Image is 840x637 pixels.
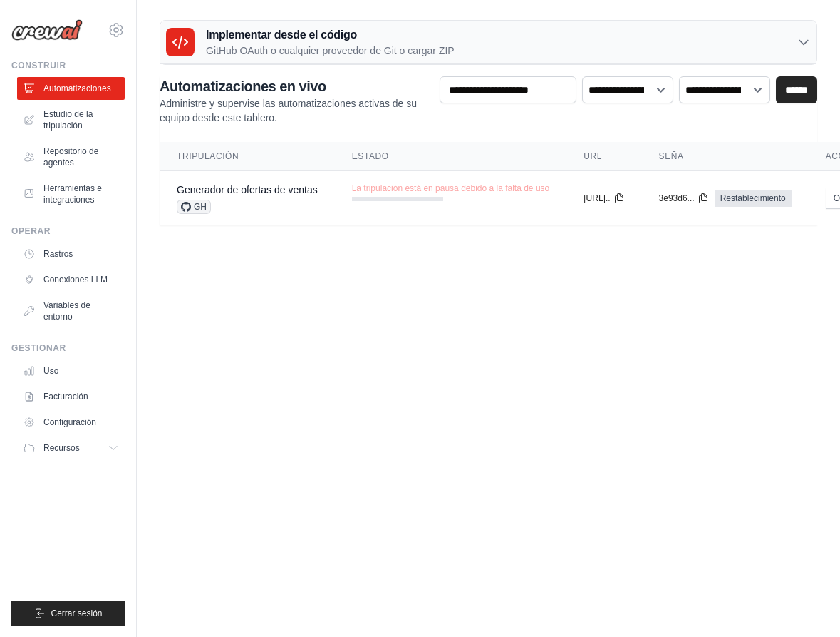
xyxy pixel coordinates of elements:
[769,569,840,637] div: Widget de chat
[11,225,125,237] div: Operar
[11,19,83,41] img: Logotipo
[17,177,125,211] a: Herramientas e integraciones
[43,442,80,454] span: Recursos
[335,142,567,171] th: Estado
[17,385,125,408] a: Facturación
[11,60,125,71] div: Construir
[11,601,125,626] button: Cerrar sesión
[352,183,550,194] span: La tripulación está en pausa debido a la falta de uso
[177,184,318,195] a: Generador de ofertas de ventas
[51,608,102,619] span: Cerrar sesión
[659,193,695,204] font: 3e93d6...
[206,44,455,58] p: GitHub OAuth o cualquier proveedor de Git o cargar ZIP
[43,146,119,168] font: Repositorio de agentes
[43,248,73,260] font: Rastros
[17,437,125,459] button: Recursos
[43,108,119,131] font: Estudio de la tripulación
[43,83,111,94] font: Automatizaciones
[43,417,96,428] font: Configuración
[17,243,125,265] a: Rastros
[43,365,58,377] font: Uso
[194,201,207,213] font: GH
[17,294,125,328] a: Variables de entorno
[43,274,108,285] font: Conexiones LLM
[566,142,641,171] th: URL
[43,183,119,205] font: Herramientas e integraciones
[11,342,125,354] div: Gestionar
[160,76,428,96] h2: Automatizaciones en vivo
[206,26,455,44] h3: Implementar desde el código
[43,300,119,322] font: Variables de entorno
[769,569,840,637] iframe: Chat Widget
[17,103,125,137] a: Estudio de la tripulación
[17,360,125,382] a: Uso
[715,190,792,207] a: Restablecimiento
[17,411,125,434] a: Configuración
[160,96,428,125] p: Administre y supervise las automatizaciones activas de su equipo desde este tablero.
[17,77,125,100] a: Automatizaciones
[17,268,125,291] a: Conexiones LLM
[43,391,88,402] font: Facturación
[659,193,709,204] button: 3e93d6...
[17,140,125,174] a: Repositorio de agentes
[642,142,809,171] th: Seña
[160,142,335,171] th: Tripulación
